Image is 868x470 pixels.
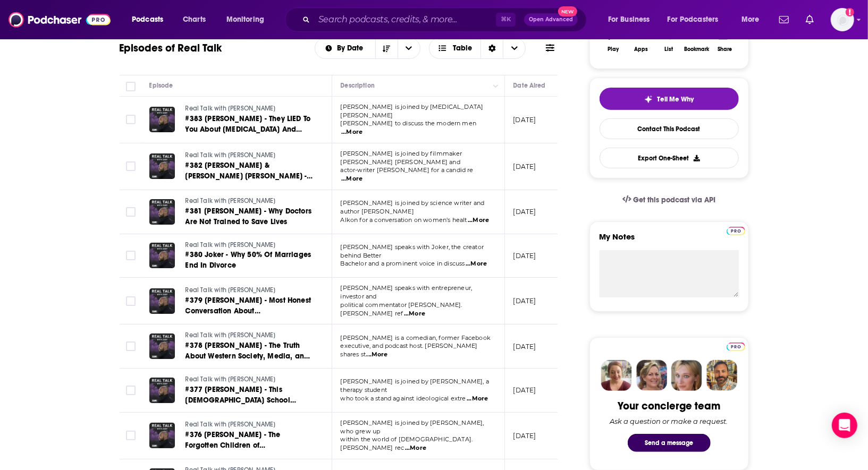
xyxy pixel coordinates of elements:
[186,421,276,428] span: Real Talk with [PERSON_NAME]
[429,38,526,59] button: Choose View
[295,7,597,32] div: Search podcasts, credits, & more...
[315,38,420,59] h2: Choose List sort
[341,175,363,183] span: ...More
[375,38,398,58] button: Sort Direction
[186,151,276,159] span: Real Talk with [PERSON_NAME]
[513,386,536,395] p: [DATE]
[186,296,311,326] span: #379 [PERSON_NAME] - Most Honest Conversation About [GEOGRAPHIC_DATA] Ever
[671,360,702,391] img: Jules Profile
[529,17,573,22] span: Open Advanced
[124,11,177,28] button: open menu
[126,115,136,124] span: Toggle select row
[601,360,632,391] img: Sydney Profile
[341,79,375,92] div: Description
[186,161,313,212] span: #382 [PERSON_NAME] & [PERSON_NAME] [PERSON_NAME] - You Will Never Look At [MEDICAL_DATA] The Same...
[711,21,738,59] button: Share
[120,41,222,55] h1: Episodes of Real Talk
[846,8,854,16] svg: Add a profile image
[706,360,737,391] img: Jon Profile
[126,341,136,351] span: Toggle select row
[831,8,854,31] span: Logged in as BogaardsPR
[341,216,467,224] span: Alkon for a conversation on women's healt
[831,8,854,31] button: Show profile menu
[341,378,489,394] span: [PERSON_NAME] is joined by [PERSON_NAME], a therapy student
[186,375,313,384] a: Real Talk with [PERSON_NAME]
[618,399,720,413] div: Your concierge team
[644,95,653,104] img: tell me why sparkle
[315,45,375,52] button: open menu
[341,284,473,300] span: [PERSON_NAME] speaks with entrepreneur, investor and
[186,420,313,430] a: Real Talk with [PERSON_NAME]
[513,342,536,351] p: [DATE]
[337,45,367,52] span: By Date
[341,128,363,136] span: ...More
[126,431,136,440] span: Toggle select row
[496,13,516,27] span: ⌘ K
[404,310,425,318] span: ...More
[341,342,478,358] span: executive, and podcast host. [PERSON_NAME] shares st
[490,80,502,92] button: Column Actions
[627,21,655,59] button: Apps
[341,199,485,215] span: [PERSON_NAME] is joined by science writer and author [PERSON_NAME]
[600,118,739,139] a: Contact This Podcast
[132,12,163,27] span: Podcasts
[832,413,857,438] div: Open Intercom Messenger
[341,103,484,119] span: [PERSON_NAME] is joined by [MEDICAL_DATA] [PERSON_NAME]
[718,46,732,53] div: Share
[367,351,388,359] span: ...More
[126,296,136,306] span: Toggle select row
[341,395,466,402] span: who took a stand against ideological extre
[186,331,313,340] a: Real Talk with [PERSON_NAME]
[466,260,487,268] span: ...More
[186,104,313,114] a: Real Talk with [PERSON_NAME]
[226,12,264,27] span: Monitoring
[186,241,313,250] a: Real Talk with [PERSON_NAME]
[341,119,477,127] span: [PERSON_NAME] to discuss the modern men
[634,46,648,53] div: Apps
[186,250,313,271] a: #380 Joker - Why 50% Of Marriages End In Divorce
[314,11,496,28] input: Search podcasts, credits, & more...
[186,250,311,270] span: #380 Joker - Why 50% Of Marriages End In Divorce
[341,166,474,174] span: actor-writer [PERSON_NAME] for a candid re
[149,79,173,92] div: Episode
[341,260,465,267] span: Bachelor and a prominent voice in discuss
[186,385,296,415] span: #377 [PERSON_NAME] - This [DEMOGRAPHIC_DATA] School Forced Me to Watch Porn
[398,38,420,58] button: open menu
[183,12,206,27] span: Charts
[186,105,276,112] span: Real Talk with [PERSON_NAME]
[468,216,489,225] span: ...More
[186,241,276,249] span: Real Talk with [PERSON_NAME]
[608,12,650,27] span: For Business
[600,88,739,110] button: tell me why sparkleTell Me Why
[600,232,739,250] label: My Notes
[661,11,734,28] button: open menu
[186,206,313,227] a: #381 [PERSON_NAME] - Why Doctors Are Not Trained to Save Lives
[186,160,313,182] a: #382 [PERSON_NAME] & [PERSON_NAME] [PERSON_NAME] - You Will Never Look At [MEDICAL_DATA] The Same...
[467,395,488,403] span: ...More
[453,45,472,52] span: Table
[684,46,709,53] div: Bookmark
[513,207,536,216] p: [DATE]
[513,251,536,260] p: [DATE]
[126,386,136,395] span: Toggle select row
[608,46,619,53] div: Play
[186,375,276,383] span: Real Talk with [PERSON_NAME]
[126,161,136,171] span: Toggle select row
[600,21,627,59] button: Play
[513,431,536,440] p: [DATE]
[513,79,546,92] div: Date Aired
[636,360,667,391] img: Barbara Profile
[341,301,462,317] span: political commentator [PERSON_NAME]. [PERSON_NAME] ref
[341,435,473,451] span: within the world of [DEMOGRAPHIC_DATA]. [PERSON_NAME] rec
[186,196,313,206] a: Real Talk with [PERSON_NAME]
[683,21,711,59] button: Bookmark
[219,11,278,28] button: open menu
[186,197,276,204] span: Real Talk with [PERSON_NAME]
[341,334,491,341] span: [PERSON_NAME] is a comedian, former Facebook
[657,95,694,104] span: Tell Me Why
[186,114,313,135] a: #383 [PERSON_NAME] - They LIED To You About [MEDICAL_DATA] And [MEDICAL_DATA]
[727,225,745,235] a: Pro website
[186,430,281,460] span: #376 [PERSON_NAME] - The Forgotten Children of [DEMOGRAPHIC_DATA]
[405,444,426,452] span: ...More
